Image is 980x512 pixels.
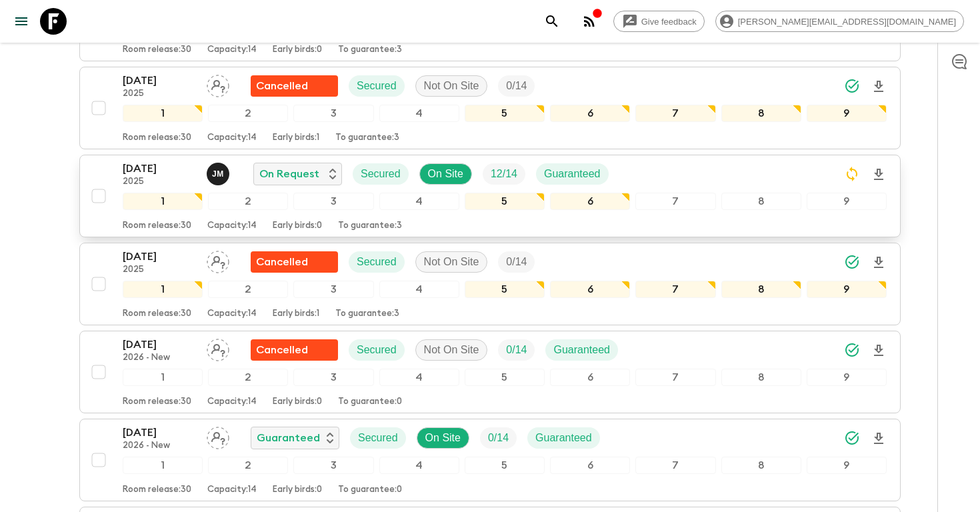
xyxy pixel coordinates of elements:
button: [DATE]2025Assign pack leaderFlash Pack cancellationSecuredNot On SiteTrip Fill123456789Room relea... [79,243,901,325]
span: Assign pack leader [207,431,229,441]
div: Trip Fill [483,163,525,185]
svg: Synced Successfully [844,78,860,94]
button: [DATE]2025Assign pack leaderFlash Pack cancellationSecuredNot On SiteTrip Fill123456789Room relea... [79,67,901,149]
div: 5 [465,457,545,474]
p: Cancelled [256,78,308,94]
p: On Site [425,430,461,446]
p: 0 / 14 [506,254,527,270]
p: Not On Site [424,342,479,358]
button: search adventures [539,8,565,35]
div: Flash Pack cancellation [251,75,338,97]
div: DMC cancellation [251,339,338,361]
button: [DATE]2025Janko MilovanovićOn RequestSecuredOn SiteTrip FillGuaranteed123456789Room release:30Cap... [79,155,901,237]
div: 6 [550,457,630,474]
p: Guaranteed [553,342,610,358]
p: Capacity: 14 [207,397,257,407]
span: Give feedback [634,17,704,27]
p: 2025 [123,177,196,187]
div: 8 [721,281,801,298]
div: 9 [807,369,887,386]
div: Secured [350,427,406,449]
div: 1 [123,369,203,386]
p: Early birds: 0 [273,485,322,495]
div: 8 [721,105,801,122]
p: To guarantee: 3 [338,45,402,55]
svg: Synced Successfully [844,254,860,270]
div: Trip Fill [498,339,535,361]
div: 3 [293,193,373,210]
p: 12 / 14 [491,166,517,182]
svg: Download Onboarding [871,79,887,95]
p: [DATE] [123,425,196,441]
div: 8 [721,457,801,474]
p: Room release: 30 [123,133,191,143]
p: Not On Site [424,78,479,94]
svg: Download Onboarding [871,343,887,359]
p: Guaranteed [535,430,592,446]
div: 5 [465,193,545,210]
svg: Download Onboarding [871,167,887,183]
div: 5 [465,105,545,122]
svg: Synced Successfully [844,342,860,358]
p: To guarantee: 0 [338,485,402,495]
p: Secured [361,166,401,182]
div: Trip Fill [498,251,535,273]
div: 1 [123,281,203,298]
p: Capacity: 14 [207,221,257,231]
div: 3 [293,457,373,474]
p: Secured [357,78,397,94]
div: 9 [807,193,887,210]
p: [DATE] [123,161,196,177]
p: 2025 [123,89,196,99]
p: 2026 - New [123,353,196,363]
p: Capacity: 14 [207,133,257,143]
p: To guarantee: 3 [335,309,399,319]
div: Secured [349,251,405,273]
p: Capacity: 14 [207,309,257,319]
p: 0 / 14 [488,430,509,446]
button: menu [8,8,35,35]
div: 9 [807,457,887,474]
p: Not On Site [424,254,479,270]
div: 8 [721,193,801,210]
p: Early birds: 0 [273,221,322,231]
div: 2 [208,105,288,122]
svg: Download Onboarding [871,255,887,271]
p: Capacity: 14 [207,485,257,495]
div: 4 [379,369,459,386]
div: 3 [293,105,373,122]
p: 0 / 14 [506,342,527,358]
div: Flash Pack cancellation [251,251,338,273]
button: JM [207,163,232,185]
div: 3 [293,369,373,386]
p: [DATE] [123,73,196,89]
div: 6 [550,369,630,386]
button: [DATE]2026 - NewAssign pack leaderDMC cancellationSecuredNot On SiteTrip FillGuaranteed123456789R... [79,331,901,413]
div: 2 [208,369,288,386]
p: 2025 [123,265,196,275]
div: Trip Fill [498,75,535,97]
div: 5 [465,281,545,298]
p: Early birds: 0 [273,45,322,55]
p: Guaranteed [544,166,601,182]
p: Room release: 30 [123,45,191,55]
p: Early birds: 1 [273,133,319,143]
div: Not On Site [415,75,488,97]
div: 7 [635,369,715,386]
p: Secured [358,430,398,446]
div: 9 [807,281,887,298]
p: Guaranteed [257,430,320,446]
div: 2 [208,457,288,474]
p: J M [212,169,224,179]
a: Give feedback [613,11,705,32]
p: Early birds: 0 [273,397,322,407]
div: 7 [635,281,715,298]
p: [DATE] [123,249,196,265]
p: On Request [259,166,319,182]
div: 2 [208,281,288,298]
div: 7 [635,457,715,474]
div: 4 [379,105,459,122]
span: Assign pack leader [207,79,229,89]
p: To guarantee: 3 [338,221,402,231]
svg: Synced Successfully [844,430,860,446]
